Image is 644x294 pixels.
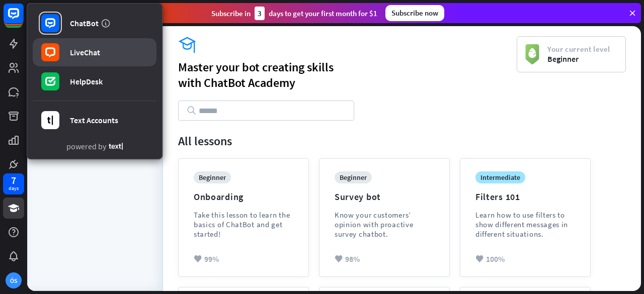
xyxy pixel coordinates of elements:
div: Take this lesson to learn the basics of ChatBot and get started! [194,210,293,239]
div: 3 [255,7,265,20]
div: ÓS [6,272,22,288]
button: Open LiveChat chat widget [8,4,38,34]
span: Beginner [547,54,610,64]
div: beginner [335,171,372,183]
div: Master your bot creating skills with ChatBot Academy [178,59,517,90]
i: heart [335,255,343,263]
i: academy [178,36,517,54]
div: Survey bot [335,191,381,203]
div: All lessons [178,133,626,149]
div: Learn how to use filters to show different messages in different situations. [475,210,575,239]
i: heart [194,255,202,263]
span: Your current level [547,44,610,54]
span: 100% [486,254,505,264]
div: days [9,185,19,192]
div: beginner [194,171,231,183]
div: Subscribe now [385,5,444,21]
a: 7 days [3,173,24,194]
span: 99% [204,254,219,264]
div: Filters 101 [475,191,520,203]
div: Onboarding [194,191,244,203]
div: 7 [11,176,16,185]
div: Subscribe in days to get your first month for $1 [211,7,377,20]
span: 98% [345,254,360,264]
div: Know your customers’ opinion with proactive survey chatbot. [335,210,434,239]
i: heart [475,255,484,263]
div: intermediate [475,171,525,183]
